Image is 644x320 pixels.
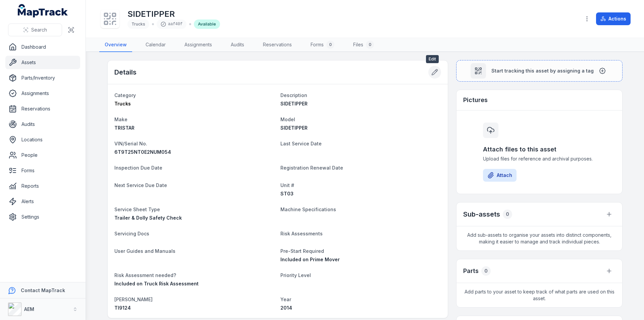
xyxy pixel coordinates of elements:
span: 6T9T25NT0E2NUM054 [114,149,171,155]
h1: SIDETIPPER [127,9,220,19]
span: Edit [426,55,439,63]
span: Priority Level [280,272,311,278]
a: Assignments [5,87,80,100]
a: Alerts [5,195,80,208]
span: TRISTAR [114,125,135,131]
button: Start tracking this asset by assigning a tag [456,60,623,82]
a: Audits [225,38,250,52]
button: Attach [483,169,517,182]
span: Search [31,27,47,33]
a: Assignments [179,38,217,52]
a: Overview [99,38,132,52]
span: Next Service Due Date [114,182,167,188]
span: Risk Assessments [280,231,323,236]
a: Audits [5,118,80,131]
a: MapTrack [18,4,68,17]
span: TI9124 [114,305,131,311]
span: Trailer & Dolly Safety Check [114,215,182,221]
div: 0 [503,210,512,219]
strong: Contact MapTrack [21,287,65,293]
div: 0 [366,41,374,49]
a: Locations [5,133,80,146]
div: aaf40f [157,19,186,29]
button: Actions [596,12,631,25]
span: SIDETIPPER [280,125,308,131]
span: VIN/Serial No. [114,141,147,146]
span: Year [280,296,291,302]
a: Forms0 [305,38,340,52]
span: Trucks [131,21,145,27]
h3: Attach files to this asset [483,145,596,154]
span: Machine Specifications [280,207,336,212]
span: Service Sheet Type [114,207,160,212]
a: Files0 [348,38,379,52]
a: Calendar [140,38,171,52]
h3: Parts [463,266,479,276]
a: Reservations [258,38,297,52]
a: Assets [5,56,80,69]
span: 2014 [280,305,292,311]
span: Inspection Due Date [114,165,162,171]
a: Dashboard [5,40,80,54]
a: Forms [5,164,80,177]
span: SIDETIPPER [280,101,308,106]
span: Included on Prime Mover [280,257,340,262]
a: People [5,148,80,162]
div: Available [194,19,220,29]
div: 0 [481,266,491,276]
span: Description [280,92,307,98]
h2: Details [114,67,137,77]
span: Risk Assessment needed? [114,272,176,278]
span: Unit # [280,182,294,188]
div: 0 [326,41,334,49]
a: Reports [5,179,80,193]
span: Upload files for reference and archival purposes. [483,155,596,162]
a: Reservations [5,102,80,116]
a: Settings [5,210,80,224]
span: Add sub-assets to organise your assets into distinct components, making it easier to manage and t... [457,226,622,250]
span: Trucks [114,101,131,106]
h2: Sub-assets [463,210,500,219]
span: [PERSON_NAME] [114,296,153,302]
span: Make [114,117,127,122]
span: Included on Truck Risk Assessment [114,281,199,286]
span: User Guides and Manuals [114,248,175,254]
h3: Pictures [463,95,488,105]
button: Search [8,24,62,36]
a: Parts/Inventory [5,71,80,85]
span: Last Service Date [280,141,322,146]
span: Servicing Docs [114,231,149,236]
span: ST03 [280,191,293,196]
strong: AEM [24,306,34,312]
span: Start tracking this asset by assigning a tag [491,67,594,74]
span: Registration Renewal Date [280,165,343,171]
span: Pre-Start Required [280,248,324,254]
span: Model [280,117,295,122]
span: Category [114,92,136,98]
span: Add parts to your asset to keep track of what parts are used on this asset. [457,283,622,307]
